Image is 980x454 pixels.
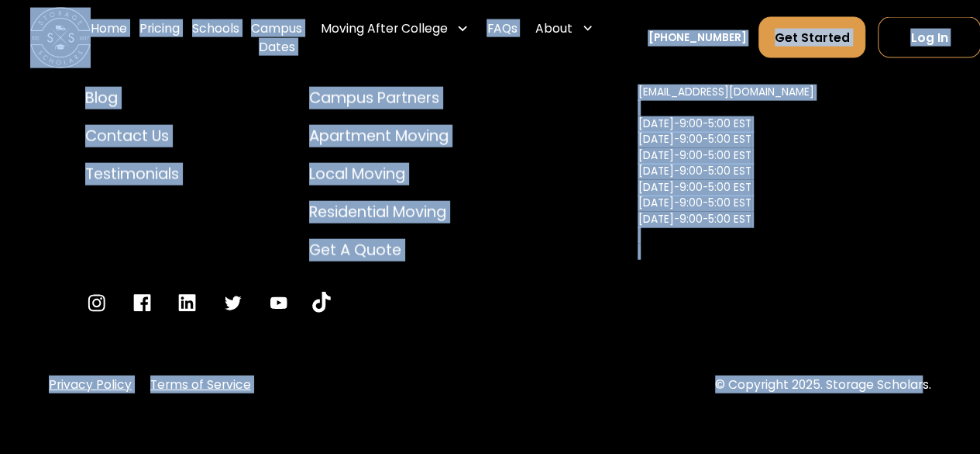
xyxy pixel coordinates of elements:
a: Privacy Policy [49,376,132,393]
a: [EMAIL_ADDRESS][DOMAIN_NAME][DATE]-9:00-5:00 EST[DATE]-9:00-5:00 EST[DATE]-9:00-5:00 EST[DATE]-9:... [638,78,813,265]
div: About [535,19,573,37]
div: About [529,8,600,50]
div: © Copyright 2025. Storage Scholars. [715,376,931,393]
div: Moving After College [315,8,475,50]
a: home [30,8,91,68]
a: Testimonials [85,163,179,185]
a: Campus Dates [251,8,302,68]
a: Local Moving [309,163,449,185]
a: Go to YouTube [312,292,330,314]
a: Pricing [139,8,180,68]
a: Go to LinkedIn [176,292,198,314]
a: Home [91,8,127,68]
a: Go to Instagram [85,292,108,314]
a: Blog [85,87,179,109]
a: Schools [192,8,239,68]
a: Get Started [758,17,865,58]
a: [PHONE_NUMBER] [648,30,746,47]
a: Apartment Moving [309,125,449,147]
a: Terms of Service [150,376,251,393]
a: Campus Partners [309,87,449,109]
a: Contact Us [85,125,179,147]
a: Residential Moving [309,201,449,224]
img: Storage Scholars main logo [30,8,91,68]
a: Go to YouTube [267,292,290,314]
div: Moving After College [321,19,448,37]
a: Get a Quote [309,239,449,262]
a: Go to Twitter [222,292,244,314]
a: FAQs [487,8,517,68]
a: Go to Facebook [131,292,153,314]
